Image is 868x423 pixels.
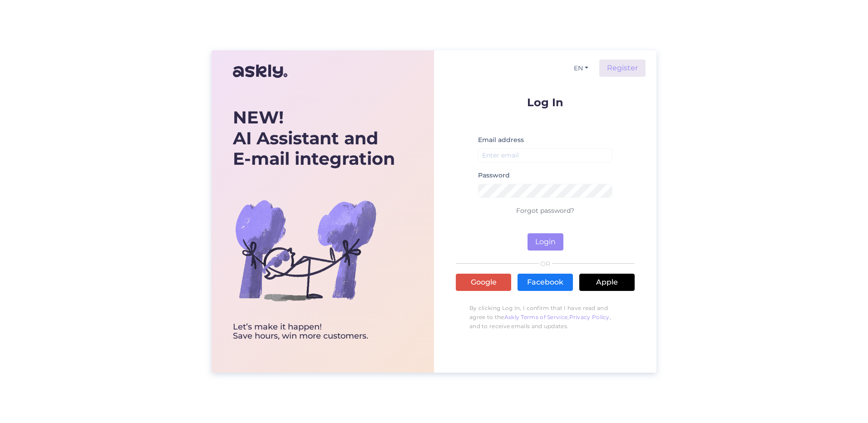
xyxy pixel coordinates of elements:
[528,233,563,251] button: Login
[233,177,378,323] img: bg-askly
[478,135,524,145] label: Email address
[570,62,592,75] button: EN
[518,274,573,291] a: Facebook
[599,59,646,77] a: Register
[456,299,635,335] p: By clicking Log In, I confirm that I have read and agree to the , , and to receive emails and upd...
[456,97,635,108] p: Log In
[579,274,635,291] a: Apple
[504,314,568,320] a: Askly Terms of Service
[233,107,395,169] div: AI Assistant and E-mail integration
[569,314,610,320] a: Privacy Policy
[478,171,510,180] label: Password
[233,107,284,128] b: NEW!
[233,323,395,341] div: Let’s make it happen! Save hours, win more customers.
[516,207,574,215] a: Forgot password?
[456,274,511,291] a: Google
[233,60,287,82] img: Askly
[539,261,552,267] span: OR
[478,148,612,162] input: Enter email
